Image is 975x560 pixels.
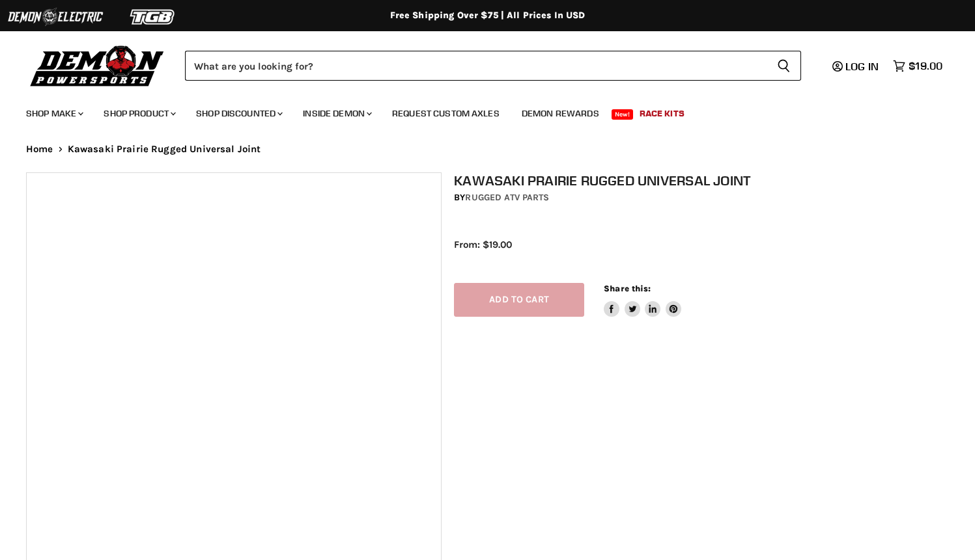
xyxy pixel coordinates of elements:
[16,100,91,127] a: Shop Make
[909,60,942,72] span: $19.00
[454,239,512,250] span: From: $19.00
[68,144,261,155] span: Kawasaki Prairie Rugged Universal Joint
[845,60,879,73] span: Log in
[26,144,53,155] a: Home
[604,284,651,293] span: Share this:
[186,100,290,127] a: Shop Discounted
[454,191,961,205] div: by
[104,5,202,29] img: TGB Logo 2
[604,283,681,317] aside: Share this:
[185,51,801,81] form: Product
[630,100,694,127] a: Race Kits
[612,109,634,120] span: New!
[827,60,886,72] a: Log in
[26,42,169,88] img: Demon Powersports
[185,51,767,81] input: Search
[293,100,380,127] a: Inside Demon
[94,100,184,127] a: Shop Product
[7,5,104,29] img: Demon Electric Logo 2
[382,100,509,127] a: Request Custom Axles
[767,51,801,81] button: Search
[512,100,609,127] a: Demon Rewards
[886,57,949,75] a: $19.00
[454,172,961,189] h1: Kawasaki Prairie Rugged Universal Joint
[465,192,549,203] a: Rugged ATV Parts
[16,95,939,127] ul: Main menu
